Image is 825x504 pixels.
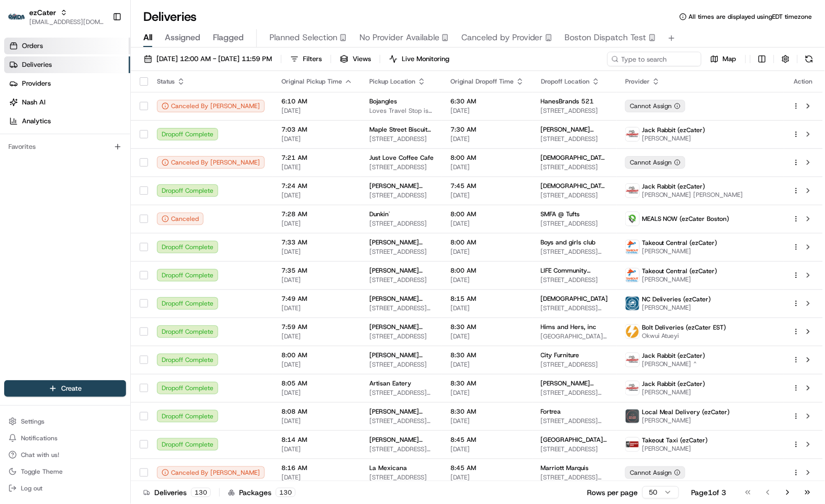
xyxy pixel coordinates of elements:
span: Pickup Location [369,77,415,86]
span: [PERSON_NAME] [PERSON_NAME] [642,191,743,199]
a: Orders [4,38,130,54]
span: Just Love Coffee Cafe [369,154,434,162]
img: profile_toc_cartwheel.png [626,240,639,254]
img: jack_rabbit_logo.png [626,127,639,141]
span: Knowledge Base [21,151,80,162]
span: All times are displayed using EDT timezone [689,13,812,21]
span: SMFA @ Tufts [541,210,580,218]
span: Pylon [104,177,127,185]
span: [DEMOGRAPHIC_DATA] of the Highlands [541,154,608,162]
span: [DATE] [450,389,524,397]
span: [DATE] [281,473,353,482]
div: 130 [276,488,296,497]
span: [PERSON_NAME] Restaurant [369,238,434,247]
span: [STREET_ADDRESS] [369,332,434,341]
button: Map [706,52,741,66]
span: [DATE] [450,332,524,341]
img: w8AST-1LHTqH2U9y-T1wjPW057DPfhVPr_mtwyTN8Nrd0yBsm6DWIBh-yRWziR2vF5tX=w240-h480-rw [626,438,639,451]
input: Type to search [607,52,702,66]
span: [DATE] [450,473,524,482]
span: 7:45 AM [450,182,524,190]
span: [STREET_ADDRESS] [369,135,434,143]
span: [DATE] 12:00 AM - [DATE] 11:59 PM [156,54,272,64]
span: [STREET_ADDRESS][PERSON_NAME][PERSON_NAME] [369,389,434,397]
span: 6:10 AM [281,97,353,106]
span: [PERSON_NAME] [642,388,706,396]
div: Canceled By [PERSON_NAME] [157,100,265,112]
span: [PERSON_NAME] Doughnuts [369,182,434,190]
button: Cannot Assign [625,466,685,479]
button: Refresh [802,52,817,66]
span: [STREET_ADDRESS] [369,360,434,369]
button: Settings [4,414,126,429]
span: [GEOGRAPHIC_DATA], [GEOGRAPHIC_DATA] [541,332,608,341]
span: Jack Rabbit (ezCater) [642,351,706,360]
span: Assigned [165,31,200,44]
span: [STREET_ADDRESS] [369,163,434,171]
span: [STREET_ADDRESS] [541,360,608,369]
span: Settings [21,417,44,426]
span: La Mexicana [369,464,407,472]
span: [STREET_ADDRESS] [369,191,434,200]
span: [PERSON_NAME] [642,134,706,143]
div: Start new chat [36,100,172,110]
span: [DATE] [450,219,524,228]
span: [STREET_ADDRESS][PERSON_NAME] [369,304,434,312]
span: Create [61,384,82,393]
span: [PERSON_NAME][GEOGRAPHIC_DATA] [541,379,608,388]
span: Bojangles [369,97,397,106]
span: Toggle Theme [21,467,63,476]
p: Welcome 👋 [10,42,190,58]
button: Canceled [157,213,204,225]
span: 8:15 AM [450,295,524,303]
span: Canceled by Provider [461,31,543,44]
span: [STREET_ADDRESS] [369,219,434,228]
button: Canceled By [PERSON_NAME] [157,156,265,169]
span: [STREET_ADDRESS] [541,276,608,284]
button: Create [4,380,126,397]
span: Map [723,54,737,64]
div: 130 [191,488,211,497]
span: ezCater [29,7,56,18]
button: Canceled By [PERSON_NAME] [157,466,265,479]
span: [DATE] [281,163,353,171]
span: Analytics [22,116,51,126]
button: Filters [286,52,326,66]
span: Artisan Eatery [369,379,411,388]
img: jack_rabbit_logo.png [626,353,639,367]
span: [PERSON_NAME] Doughnuts [369,295,434,303]
span: [DATE] [450,248,524,256]
button: Views [335,52,376,66]
span: Takeout Taxi (ezCater) [642,436,708,444]
span: 8:00 AM [450,210,524,218]
span: 7:59 AM [281,323,353,331]
span: 8:14 AM [281,436,353,444]
span: [STREET_ADDRESS] [541,135,608,143]
span: [DATE] [450,304,524,312]
button: Notifications [4,431,126,446]
span: [STREET_ADDRESS] [541,191,608,200]
a: Deliveries [4,56,130,73]
span: 6:30 AM [450,97,524,106]
span: [STREET_ADDRESS][PERSON_NAME] [541,389,608,397]
span: Dunkin' [369,210,390,218]
span: Dropoff Location [541,77,590,86]
span: [DATE] [281,304,353,312]
span: [STREET_ADDRESS] [541,445,608,453]
button: [EMAIL_ADDRESS][DOMAIN_NAME] [29,18,104,26]
span: [DATE] [281,276,353,284]
a: 📗Knowledge Base [6,147,84,166]
div: Packages [228,487,296,498]
span: City Furniture [541,351,580,359]
img: melas_now_logo.png [626,212,639,226]
span: [PERSON_NAME] [642,303,711,312]
span: [STREET_ADDRESS] [369,248,434,256]
a: 💻API Documentation [84,147,172,166]
div: Cannot Assign [625,156,685,169]
h1: Deliveries [143,8,197,25]
span: Marriott Marquis [541,464,589,472]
